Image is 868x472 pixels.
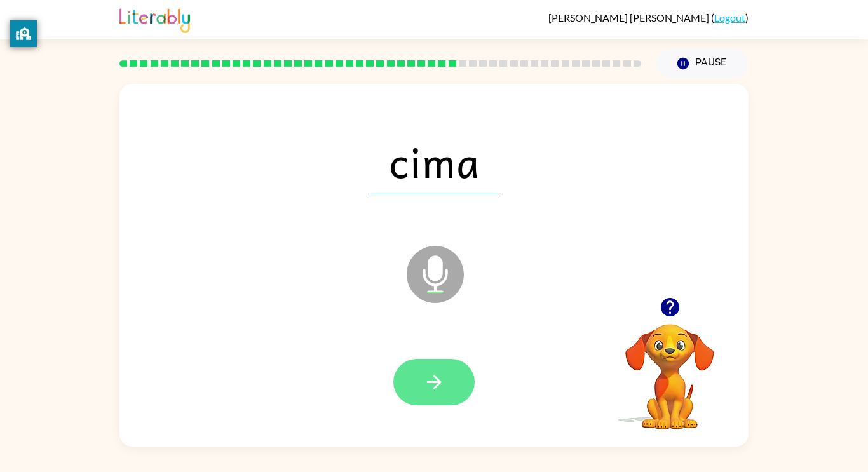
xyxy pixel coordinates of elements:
img: Literably [119,5,190,33]
a: Logout [714,11,745,24]
span: [PERSON_NAME] [PERSON_NAME] [548,11,711,24]
button: Pause [656,49,749,78]
button: privacy banner [10,20,37,47]
span: cima [370,128,499,194]
div: ( ) [548,11,749,24]
video: Your browser must support playing .mp4 files to use Literably. Please try using another browser. [606,304,733,431]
